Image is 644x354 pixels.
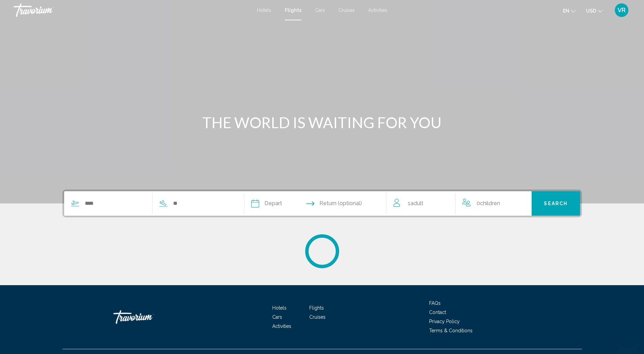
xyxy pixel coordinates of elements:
span: 0 [477,199,500,208]
a: Flights [309,305,324,311]
a: Cars [272,314,282,320]
a: Contact [429,310,446,315]
button: Travelers: 1 adult, 0 children [387,191,532,216]
span: Return (optional) [319,199,362,208]
span: Adult [410,200,423,206]
iframe: Button to launch messaging window [617,327,639,349]
button: Change language [563,6,576,16]
span: 1 [408,199,423,208]
a: FAQs [429,300,441,306]
a: Flights [285,7,301,13]
button: Depart date [251,191,282,216]
a: Hotels [257,7,271,13]
a: Activities [368,7,387,13]
span: USD [586,8,596,14]
a: Privacy Policy [429,319,460,324]
a: Cruises [309,314,326,320]
h1: THE WORLD IS WAITING FOR YOU [195,114,449,131]
span: VR [618,7,626,14]
button: Change currency [586,6,603,16]
div: Search widget [64,191,580,216]
a: Travorium [113,307,181,327]
button: Search [532,191,580,216]
a: Cars [315,7,325,13]
a: Cruises [338,7,355,13]
span: en [563,8,569,14]
a: Travorium [14,3,250,17]
button: User Menu [613,3,630,17]
a: Activities [272,323,291,329]
span: Search [544,201,568,206]
a: Hotels [272,305,287,311]
button: Return date [306,191,362,216]
a: Terms & Conditions [429,328,473,333]
span: Children [480,200,500,206]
